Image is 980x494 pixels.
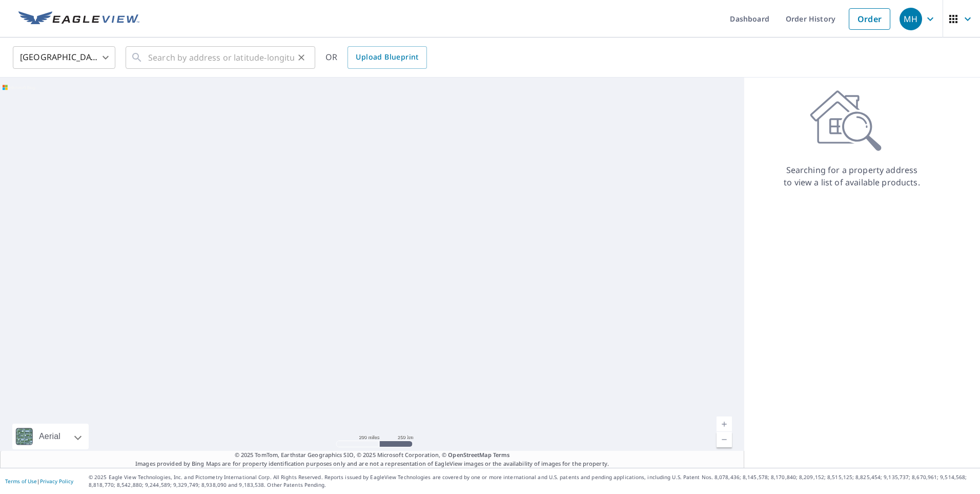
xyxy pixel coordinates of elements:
a: Terms of Use [5,478,37,485]
img: EV Logo [18,11,139,27]
button: Clear [294,50,309,65]
a: Privacy Policy [40,478,73,485]
a: Order [849,8,890,30]
a: Upload Blueprint [348,46,426,69]
a: Current Level 5, Zoom In [717,416,732,432]
a: Terms [493,451,510,459]
div: Aerial [12,424,89,449]
p: | [5,478,73,484]
span: © 2025 TomTom, Earthstar Geographics SIO, © 2025 Microsoft Corporation, © [235,451,510,460]
div: OR [325,46,427,69]
p: © 2025 Eagle View Technologies, Inc. and Pictometry International Corp. All Rights Reserved. Repo... [89,473,975,489]
div: Aerial [36,424,64,449]
a: OpenStreetMap [448,451,491,459]
div: MH [900,8,922,30]
span: Upload Blueprint [356,51,418,64]
p: Searching for a property address to view a list of available products. [783,164,921,188]
a: Current Level 5, Zoom Out [717,432,732,447]
div: [GEOGRAPHIC_DATA] [13,43,115,72]
input: Search by address or latitude-longitude [148,43,294,72]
